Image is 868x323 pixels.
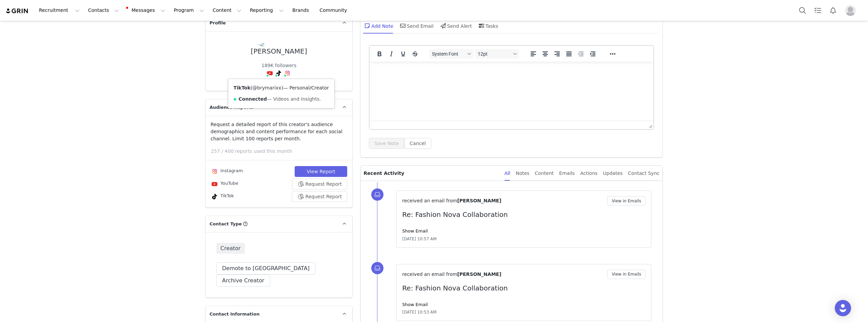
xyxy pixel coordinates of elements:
button: Justify [563,49,575,59]
span: Contact Type [210,221,242,227]
button: Content [209,3,245,18]
div: Add Note [363,18,393,34]
img: instagram.svg [285,70,290,76]
div: Send Alert [439,18,472,34]
button: Search [795,3,810,18]
div: TikTok [211,193,234,201]
span: [PERSON_NAME] [457,271,501,277]
span: ( ) [251,85,283,90]
img: grin logo [5,8,29,14]
a: Show Email [402,228,428,234]
div: Content [535,166,554,181]
img: dcd0937f-e49b-4f9b-8cd4-20d4f8ad7d67.jpg [259,42,299,47]
div: All [505,166,510,181]
p: Request a detailed report of this creator's audience demographics and content performance for eac... [211,121,347,142]
p: 257 / 400 reports used this month [211,148,352,155]
button: Font sizes [475,49,519,59]
button: Align right [551,49,563,59]
div: Tasks [477,18,498,34]
div: Emails [559,166,575,181]
span: Creator [216,243,245,254]
span: received an email from [402,271,457,277]
div: Open Intercom Messenger [835,300,851,316]
button: Fonts [429,49,473,59]
span: 12pt [478,51,511,57]
div: YouTube [211,180,238,188]
span: System Font [432,51,465,57]
a: Community [316,3,354,18]
span: [DATE] 10:53 AM [402,309,436,315]
strong: Connected [239,96,267,102]
span: [PERSON_NAME] [457,198,501,203]
span: Profile [210,20,226,26]
div: Send Email [399,18,434,34]
span: received an email from [402,198,457,203]
span: Audience Reports [210,104,254,111]
button: Align center [539,49,551,59]
button: View in Emails [607,270,646,279]
div: Updates [603,166,623,181]
a: @brymarixx [252,85,281,90]
span: — Videos and Insights. [267,96,321,102]
iframe: Rich Text Area [370,62,653,121]
button: Bold [374,49,385,59]
button: View Report [295,166,347,177]
div: Notes [516,166,529,181]
button: Request Report [292,191,348,202]
p: Recent Activity [363,166,499,181]
div: Instagram [211,167,243,176]
div: [PERSON_NAME] [251,47,307,55]
button: Reveal or hide additional toolbar items [607,49,618,59]
button: Decrease indent [575,49,587,59]
p: Re: Fashion Nova Collaboration [402,283,646,293]
button: Archive Creator [216,275,270,287]
button: Messages [123,3,169,18]
img: placeholder-profile.jpg [845,5,856,16]
button: Italic [386,49,397,59]
button: Demote to [GEOGRAPHIC_DATA] [216,262,315,275]
div: 189K followers [261,62,296,69]
button: Notifications [826,3,841,18]
button: Align left [528,49,539,59]
span: [DATE] 10:57 AM [402,236,436,242]
button: Strikethrough [409,49,421,59]
button: Cancel [404,138,431,149]
button: Underline [397,49,409,59]
a: Tasks [810,3,825,18]
span: — Personal/Creator [283,85,329,90]
div: Contact Sync [628,166,659,181]
button: Request Report [292,179,348,189]
span: Contact Information [210,311,259,318]
img: instagram.svg [212,169,217,174]
button: Reporting [246,3,288,18]
p: Re: Fashion Nova Collaboration [402,209,646,220]
button: Contacts [84,3,123,18]
div: Press the Up and Down arrow keys to resize the editor. [646,121,653,129]
button: Save Note [369,138,404,149]
button: Increase indent [587,49,598,59]
button: View in Emails [607,196,646,205]
a: Show Email [402,302,428,307]
button: Program [170,3,208,18]
div: Actions [580,166,597,181]
button: Recruitment [35,3,84,18]
button: Profile [841,5,863,16]
a: Brands [288,3,315,18]
strong: TikTok [234,85,251,90]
